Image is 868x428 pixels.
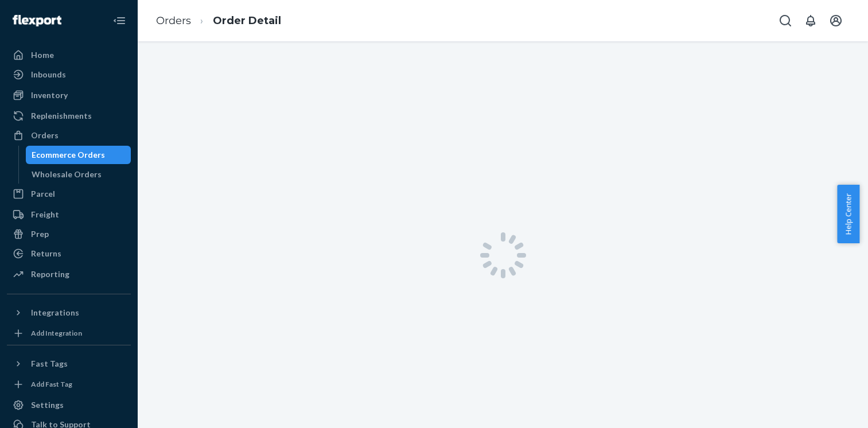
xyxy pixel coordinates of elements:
a: Wholesale Orders [26,165,131,184]
div: Reporting [31,269,69,280]
div: Freight [31,209,59,220]
a: Orders [7,126,131,145]
a: Home [7,46,131,64]
ol: breadcrumbs [147,4,290,38]
a: Replenishments [7,107,131,125]
img: Flexport logo [13,15,61,26]
div: Ecommerce Orders [32,149,105,161]
button: Open Search Box [774,9,797,32]
a: Inbounds [7,65,131,84]
a: Inventory [7,86,131,104]
a: Add Integration [7,326,131,340]
div: Settings [31,399,64,411]
div: Integrations [31,307,79,318]
a: Parcel [7,185,131,203]
div: Parcel [31,188,55,200]
div: Returns [31,248,61,259]
div: Wholesale Orders [32,169,102,180]
a: Add Fast Tag [7,378,131,391]
div: Orders [31,130,59,141]
button: Integrations [7,304,131,322]
button: Close Navigation [108,9,131,32]
div: Inbounds [31,69,66,80]
button: Open account menu [824,9,847,32]
div: Inventory [31,90,68,101]
a: Reporting [7,265,131,283]
div: Prep [31,228,49,240]
div: Add Integration [31,328,82,338]
div: Add Fast Tag [31,379,72,389]
a: Ecommerce Orders [26,146,131,164]
a: Freight [7,205,131,224]
button: Help Center [837,185,859,243]
a: Prep [7,225,131,243]
a: Settings [7,396,131,414]
button: Fast Tags [7,355,131,373]
button: Open notifications [799,9,822,32]
div: Home [31,49,54,61]
a: Orders [156,14,191,27]
div: Fast Tags [31,358,68,369]
div: Replenishments [31,110,92,122]
a: Returns [7,244,131,263]
a: Order Detail [213,14,281,27]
